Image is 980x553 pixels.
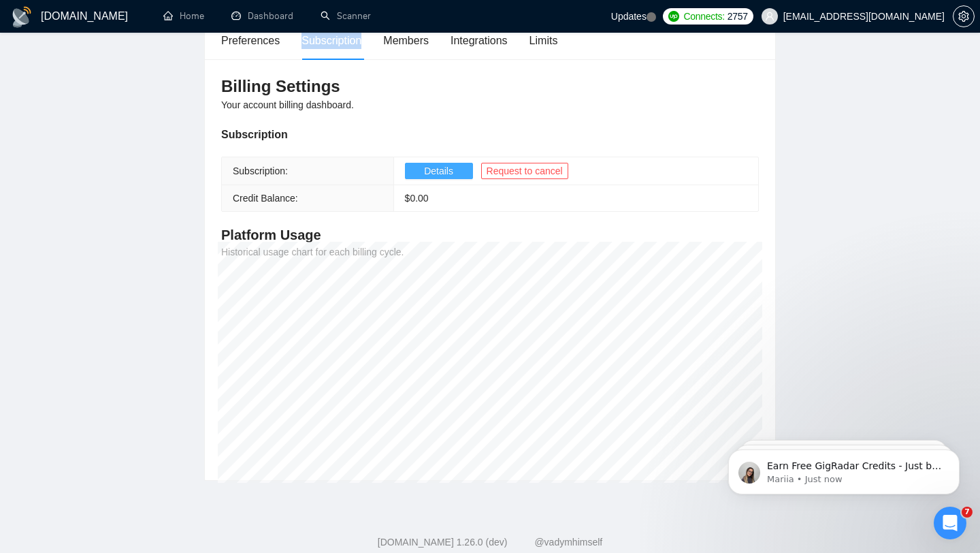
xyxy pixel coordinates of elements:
[481,163,568,179] button: Request to cancel
[683,9,724,24] span: Connects:
[233,193,298,204] span: Credit Balance:
[301,32,361,49] div: Subscription
[221,76,759,97] h3: Billing Settings
[765,12,774,21] span: user
[424,163,453,178] span: Details
[221,99,354,110] span: Your account billing dashboard.
[221,126,759,143] div: Subscription
[728,9,748,24] span: 2757
[383,32,429,49] div: Members
[405,163,473,179] button: Details
[378,537,508,548] a: [DOMAIN_NAME] 1.26.0 (dev)
[163,10,204,22] a: homeHome
[668,11,679,22] img: upwork-logo.png
[529,32,558,49] div: Limits
[451,32,508,49] div: Integrations
[221,225,759,244] h4: Platform Usage
[962,507,973,518] span: 7
[487,163,563,178] span: Request to cancel
[405,193,429,204] span: $ 0.00
[534,537,602,548] a: @vadymhimself
[221,32,280,49] div: Preferences
[231,10,293,22] a: dashboardDashboard
[611,11,647,22] span: Updates
[233,165,288,176] span: Subscription:
[953,11,974,22] span: setting
[953,5,975,27] button: setting
[953,11,975,22] a: setting
[708,421,980,516] iframe: Intercom notifications message
[934,507,966,539] iframe: Intercom live chat
[321,10,371,22] a: searchScanner
[11,6,33,28] img: logo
